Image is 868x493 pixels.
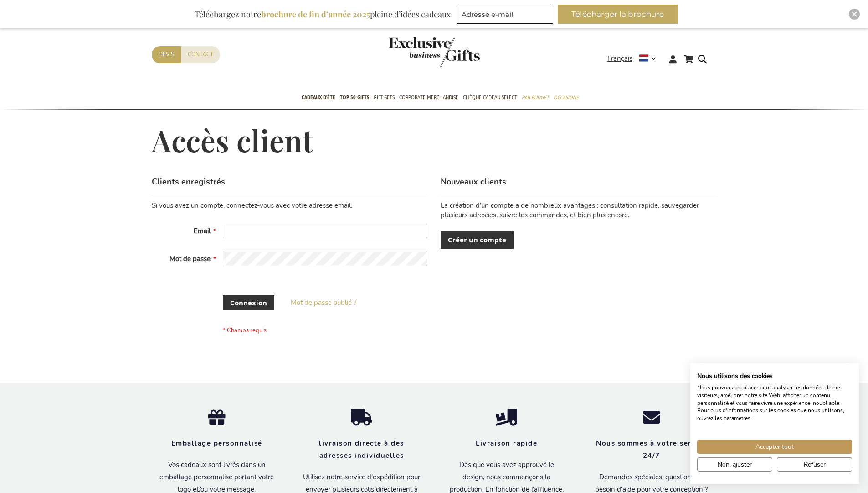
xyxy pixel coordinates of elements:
p: Nous pouvons les placer pour analyser les données de nos visiteurs, améliorer notre site Web, aff... [697,384,852,422]
a: Occasions [554,87,578,110]
span: Email [194,226,211,236]
div: Close [849,9,860,20]
span: Créer un compte [448,235,506,245]
div: Si vous avez un compte, connectez-vous avec votre adresse email. [152,201,427,210]
button: Accepter tous les cookies [697,440,852,454]
strong: Livraison rapide [476,439,537,448]
strong: Emballage personnalisé [171,439,262,448]
span: Occasions [554,93,578,102]
span: Accepter tout [755,442,794,451]
a: Devis [152,46,181,63]
strong: Nouveaux clients [441,176,506,187]
a: Contact [181,46,220,63]
strong: livraison directe à des adresses individuelles [319,439,404,460]
button: Télécharger la brochure [558,5,678,24]
a: Corporate Merchandise [399,87,458,110]
span: Refuser [804,460,826,469]
img: Exclusive Business gifts logo [389,37,480,67]
span: Par budget [522,93,549,102]
form: marketing offers and promotions [457,5,556,26]
span: Accès client [152,121,313,160]
p: La création d’un compte a de nombreux avantages : consultation rapide, sauvegarder plusieurs adre... [441,201,716,220]
strong: Nous sommes à votre service 24/7 [596,439,707,460]
input: Email [223,224,427,238]
div: Téléchargez notre pleine d’idées cadeaux [190,5,455,24]
span: Cadeaux D'Éte [302,93,335,102]
a: TOP 50 Gifts [340,87,369,110]
span: TOP 50 Gifts [340,93,369,102]
h2: Nous utilisons des cookies [697,372,852,380]
a: Chèque Cadeau Select [463,87,517,110]
a: store logo [389,37,434,67]
span: Mot de passe [169,254,211,263]
span: Corporate Merchandise [399,93,458,102]
span: Français [607,53,632,64]
span: Connexion [230,298,267,308]
b: brochure de fin d’année 2025 [261,9,370,20]
a: Par budget [522,87,549,110]
a: Mot de passe oublié ? [291,298,357,308]
button: Ajustez les préférences de cookie [697,457,772,472]
img: Close [852,11,857,17]
span: Non, ajuster [718,460,752,469]
a: Créer un compte [441,231,514,248]
button: Refuser tous les cookies [777,457,852,472]
input: Adresse e-mail [457,5,553,24]
span: Gift Sets [374,93,395,102]
button: Connexion [223,295,274,310]
strong: Clients enregistrés [152,176,225,187]
a: Gift Sets [374,87,395,110]
span: Mot de passe oublié ? [291,298,357,307]
a: Cadeaux D'Éte [302,87,335,110]
span: Chèque Cadeau Select [463,93,517,102]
